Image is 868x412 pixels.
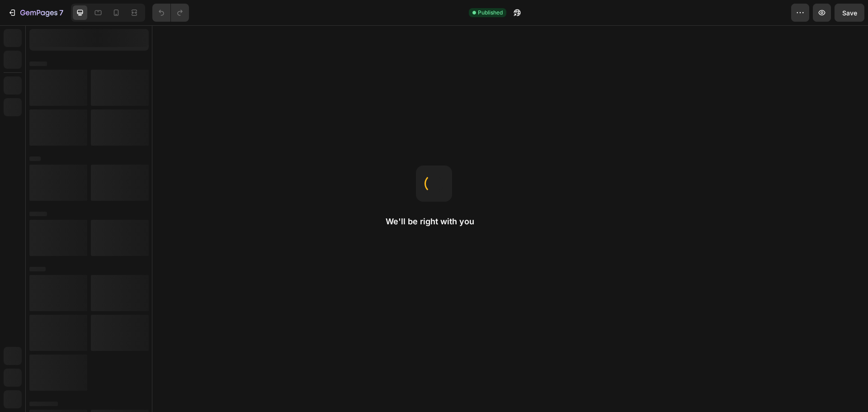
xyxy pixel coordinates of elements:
[4,4,67,22] button: 7
[386,216,482,227] h2: We'll be right with you
[842,9,857,17] span: Save
[152,4,189,22] div: Undo/Redo
[478,9,503,17] span: Published
[59,7,63,18] p: 7
[835,4,864,22] button: Save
